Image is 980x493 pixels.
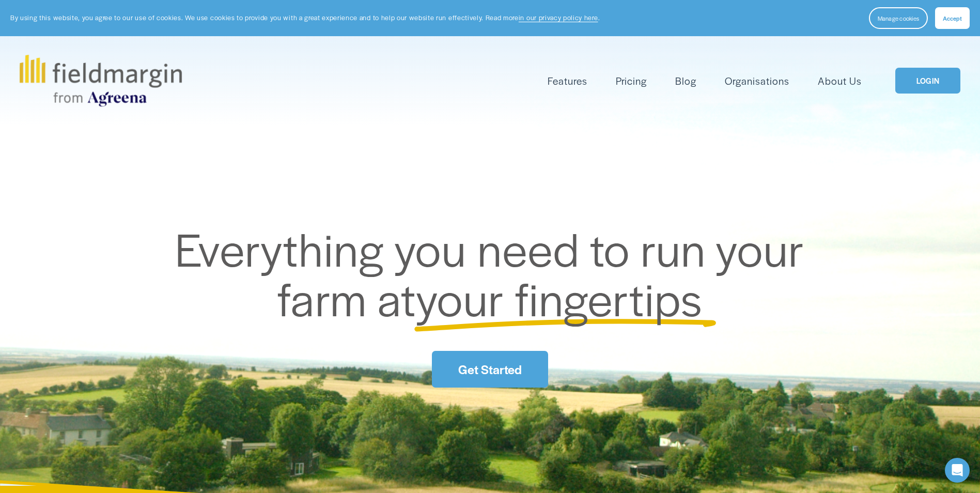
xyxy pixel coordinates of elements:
[945,458,970,483] div: Open Intercom Messenger
[943,14,962,22] span: Accept
[432,351,548,388] a: Get Started
[519,13,598,22] a: in our privacy policy here
[10,13,600,23] p: By using this website, you agree to our use of cookies. We use cookies to provide you with a grea...
[818,72,862,89] a: About Us
[675,72,696,89] a: Blog
[935,7,970,29] button: Accept
[20,55,182,106] img: fieldmargin.com
[416,265,703,330] span: your fingertips
[548,73,587,88] span: Features
[725,72,789,89] a: Organisations
[548,72,587,89] a: folder dropdown
[878,14,919,22] span: Manage cookies
[869,7,928,29] button: Manage cookies
[175,215,815,330] span: Everything you need to run your farm at
[895,68,960,94] a: LOGIN
[616,72,647,89] a: Pricing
